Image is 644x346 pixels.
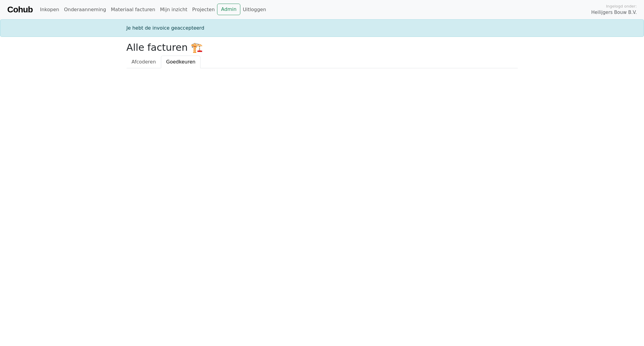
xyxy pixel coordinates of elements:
[158,4,190,16] a: Mijn inzicht
[123,24,521,32] div: Je hebt de invoice geaccepteerd
[132,59,156,65] span: Afcoderen
[127,56,161,68] a: Afcoderen
[217,4,240,15] a: Admin
[591,9,637,16] span: Heilijgers Bouw B.V.
[190,4,217,16] a: Projecten
[37,4,61,16] a: Inkopen
[161,56,200,68] a: Goedkeuren
[606,3,637,9] span: Ingelogd onder:
[7,2,33,17] a: Cohub
[62,4,108,16] a: Onderaanneming
[108,4,158,16] a: Materiaal facturen
[240,4,268,16] a: Uitloggen
[127,42,518,53] h2: Alle facturen 🏗️
[166,59,195,65] span: Goedkeuren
